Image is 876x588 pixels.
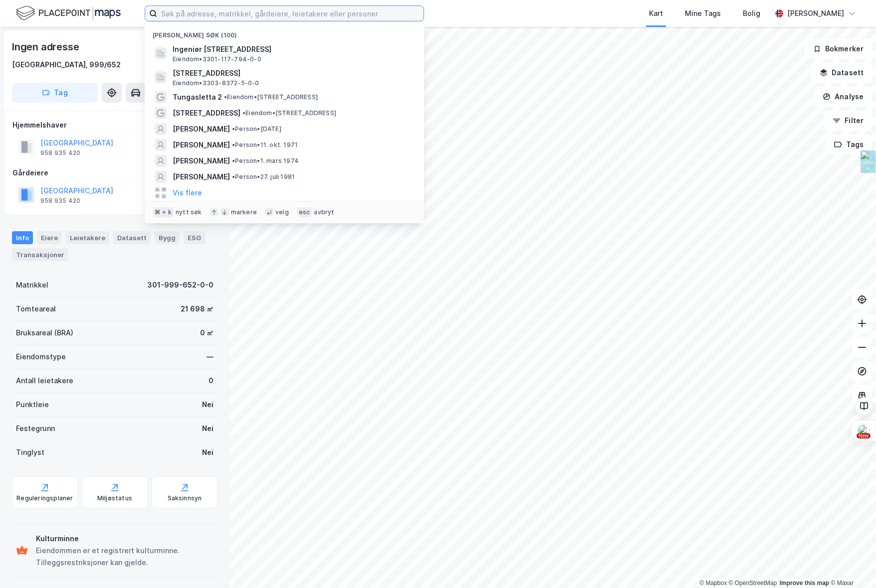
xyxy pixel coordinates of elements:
div: Bruksareal (BRA) [16,327,73,339]
span: [PERSON_NAME] [173,155,230,167]
iframe: Chat Widget [826,540,876,588]
div: Tinglyst [16,446,44,458]
div: Festegrunn [16,423,55,435]
span: Eiendom • 3303-8372-5-0-0 [173,79,259,87]
div: Nei [202,446,214,458]
img: logo.f888ab2527a4732fd821a326f86c7f29.svg [16,4,121,22]
span: Eiendom • [STREET_ADDRESS] [242,109,336,117]
div: Gårdeiere [12,167,217,179]
span: Eiendom • 3301-117-794-0-0 [173,55,261,63]
div: Eiere [37,231,62,244]
span: Eiendom • [STREET_ADDRESS] [224,93,318,101]
div: esc [297,207,312,217]
span: [STREET_ADDRESS] [173,107,240,119]
button: Analyse [814,87,872,107]
div: ESG [184,231,205,244]
div: Leietakere [66,231,109,244]
span: • [232,141,235,148]
div: Nei [202,423,214,435]
a: Mapbox [699,580,727,587]
div: nytt søk [176,208,202,216]
span: Person • [DATE] [232,125,281,133]
span: Tungasletta 2 [173,91,222,103]
span: [PERSON_NAME] [173,139,230,151]
div: Antall leietakere [16,375,73,387]
div: Kulturminne [36,533,214,545]
span: • [232,173,235,180]
span: [PERSON_NAME] [173,171,230,183]
div: ⌘ + k [153,207,174,217]
div: Ingen adresse [12,39,81,55]
div: Kart [649,7,663,19]
div: markere [231,208,257,216]
span: [PERSON_NAME] [173,123,230,135]
div: 0 [209,375,214,387]
div: Eiendomstype [16,351,66,363]
div: 0 ㎡ [200,327,214,339]
input: Søk på adresse, matrikkel, gårdeiere, leietakere eller personer [157,6,424,21]
div: Mine Tags [685,7,721,19]
div: Tomteareal [16,303,56,315]
button: Datasett [811,63,872,83]
button: Tags [826,135,872,154]
button: Filter [824,111,872,131]
div: 21 698 ㎡ [181,303,214,315]
div: Hjemmelshaver [12,119,217,131]
span: Person • 1. mars 1974 [232,157,299,165]
button: Bokmerker [805,39,872,59]
div: Nei [202,399,214,411]
a: Improve this map [780,580,829,587]
button: Vis flere [173,187,202,199]
div: [GEOGRAPHIC_DATA], 999/652 [12,59,121,71]
div: Kontrollprogram for chat [826,540,876,588]
span: • [224,93,227,101]
div: [PERSON_NAME] søk (100) [145,23,424,41]
div: velg [275,208,289,216]
div: Matrikkel [16,279,48,291]
div: Saksinnsyn [168,494,202,502]
span: • [232,157,235,164]
div: avbryt [314,208,334,216]
div: Datasett [113,231,151,244]
div: Bolig [743,7,760,19]
div: Reguleringsplaner [16,494,73,502]
span: [STREET_ADDRESS] [173,67,412,79]
span: • [242,109,245,117]
div: 958 935 420 [40,149,80,157]
span: Person • 27. juli 1981 [232,173,295,181]
span: Ingeniør [STREET_ADDRESS] [173,43,412,55]
div: Transaksjoner [12,248,68,261]
div: — [207,351,214,363]
div: Miljøstatus [97,494,132,502]
div: [PERSON_NAME] [787,7,844,19]
button: Tag [12,83,98,103]
div: Eiendommen er et registrert kulturminne. Tilleggsrestriksjoner kan gjelde. [36,545,214,569]
div: 958 935 420 [40,197,80,205]
a: OpenStreetMap [729,580,777,587]
span: • [232,125,235,133]
span: Person • 11. okt. 1971 [232,141,298,149]
div: Punktleie [16,399,49,411]
div: 301-999-652-0-0 [147,279,214,291]
div: Info [12,231,33,244]
div: Bygg [155,231,180,244]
